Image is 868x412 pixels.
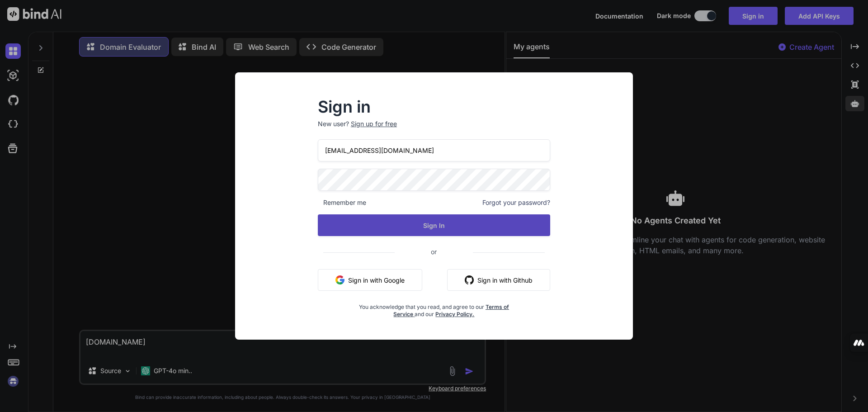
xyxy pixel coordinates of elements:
img: github [465,275,474,284]
input: Login or Email [318,139,550,161]
button: Sign In [318,214,550,236]
div: You acknowledge that you read, and agree to our and our [357,298,512,318]
p: New user? [318,119,550,139]
span: or [395,241,473,263]
div: Sign up for free [351,119,397,128]
a: Privacy Policy. [435,311,474,317]
img: google [335,275,344,284]
button: Sign in with Github [447,269,550,291]
h2: Sign in [318,99,550,114]
span: Remember me [318,198,366,207]
button: Sign in with Google [318,269,422,291]
a: Terms of Service [393,303,509,317]
span: Forgot your password? [482,198,550,207]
